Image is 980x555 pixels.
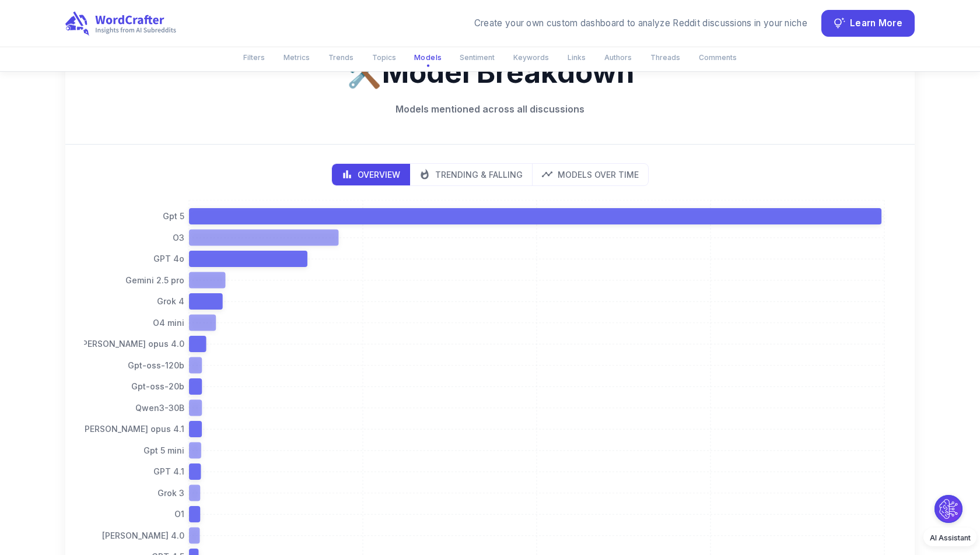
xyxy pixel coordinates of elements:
tspan: [PERSON_NAME] opus 4.1 [82,424,184,434]
tspan: Grok 4 [157,296,184,306]
tspan: [PERSON_NAME] opus 4.0 [79,339,184,349]
p: Models Over Time [558,168,639,181]
div: display mode [331,163,649,186]
button: Comments [692,48,744,67]
tspan: GPT 4.1 [153,466,184,476]
span: AI Assistant [930,533,971,542]
button: Authors [597,48,639,67]
button: Links [561,48,593,67]
button: Threads [643,48,687,67]
p: Overview [358,168,400,181]
p: Models mentioned across all discussions [84,102,896,116]
button: Filters [236,48,272,67]
button: Sentiment [453,48,502,67]
p: Trending & Falling [435,168,523,181]
div: Create your own custom dashboard to analyze Reddit discussions in your niche [474,17,807,30]
button: Learn More [821,10,915,37]
tspan: Gpt-oss-20b [131,381,184,391]
tspan: Qwen3-30B [135,403,184,413]
tspan: O3 [173,233,184,243]
button: Models [407,47,449,68]
button: time series [532,164,648,185]
tspan: Gpt 5 [163,211,184,221]
tspan: O4 mini [153,318,184,328]
button: Topics [365,48,403,67]
button: Trends [321,48,360,67]
tspan: Gpt 5 mini [143,445,184,455]
button: trends view [409,164,533,185]
tspan: Grok 3 [157,488,184,498]
tspan: Gpt-oss-120b [128,360,184,370]
tspan: GPT 4o [153,254,184,264]
button: Metrics [276,48,317,67]
tspan: [PERSON_NAME] 4.0 [102,531,184,540]
tspan: Gemini 2.5 pro [125,275,184,285]
span: Learn More [850,16,902,31]
tspan: O1 [174,509,184,519]
button: bar chart [332,164,410,185]
button: Keywords [506,48,556,67]
h2: 🛠️ Model Breakdown [84,53,896,93]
